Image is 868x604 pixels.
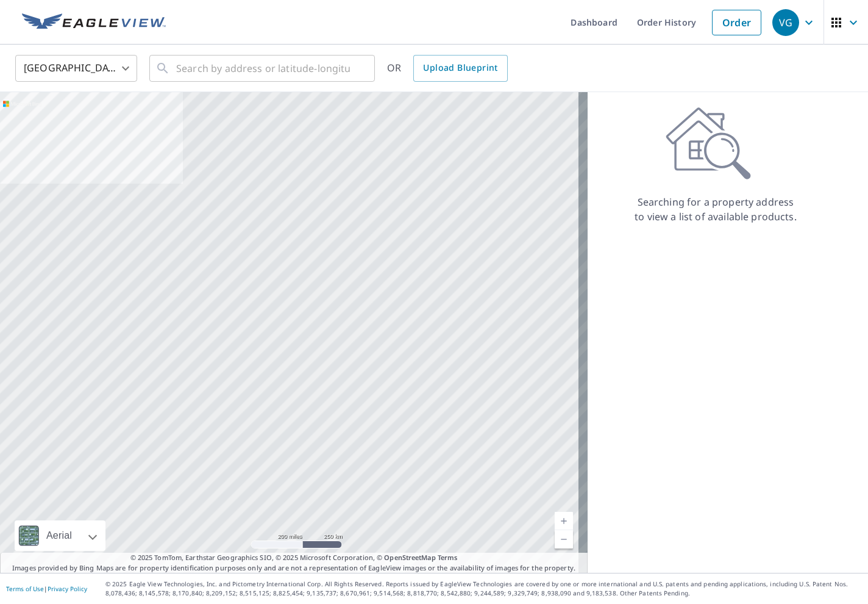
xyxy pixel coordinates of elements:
p: © 2025 Eagle View Technologies, Inc. and Pictometry International Corp. All Rights Reserved. Repo... [105,580,862,598]
input: Search by address or latitude-longitude [176,51,350,85]
img: EV Logo [22,13,166,32]
div: [GEOGRAPHIC_DATA] [15,51,137,85]
a: Current Level 5, Zoom In [555,512,573,530]
div: OR [387,55,508,82]
a: Current Level 5, Zoom Out [555,530,573,548]
a: Upload Blueprint [413,55,507,82]
div: Aerial [15,520,105,551]
a: Order [712,10,761,35]
p: Searching for a property address to view a list of available products. [634,195,797,224]
a: OpenStreetMap [384,553,435,562]
div: VG [772,9,799,36]
a: Privacy Policy [48,584,87,593]
p: | [6,585,87,592]
a: Terms [438,553,458,562]
span: Upload Blueprint [423,60,497,76]
span: © 2025 TomTom, Earthstar Geographics SIO, © 2025 Microsoft Corporation, © [130,553,458,563]
div: Aerial [43,520,76,551]
a: Terms of Use [6,584,44,593]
